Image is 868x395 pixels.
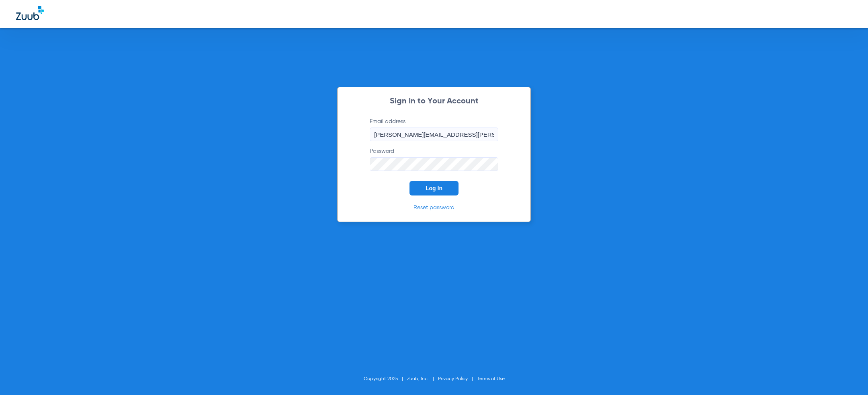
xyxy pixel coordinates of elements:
input: Email address [370,128,498,141]
label: Password [370,147,498,171]
a: Privacy Policy [438,376,468,381]
li: Zuub, Inc. [407,375,438,383]
span: Log In [426,185,442,191]
h2: Sign In to Your Account [358,97,510,105]
input: Password [370,157,498,171]
a: Terms of Use [477,376,505,381]
a: Reset password [414,205,454,210]
img: Zuub Logo [16,6,44,20]
li: Copyright 2025 [364,375,407,383]
button: Log In [409,181,459,195]
label: Email address [370,117,498,141]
